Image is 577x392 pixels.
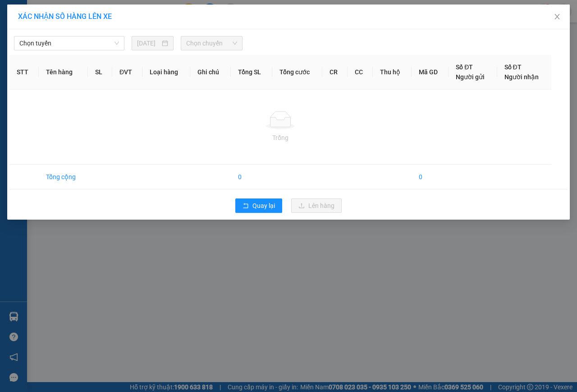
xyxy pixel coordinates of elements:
[19,36,119,50] span: Chọn tuyến
[348,55,373,90] th: CC
[243,203,249,210] span: rollback
[554,13,561,20] span: close
[20,65,55,71] span: 09:51:45 [DATE]
[142,55,190,90] th: Loại hàng
[373,55,412,90] th: Thu hộ
[39,55,88,90] th: Tên hàng
[71,40,110,45] span: Hotline: 19001152
[504,73,539,81] span: Người nhận
[3,65,55,71] span: In ngày:
[71,14,121,26] span: Bến xe [GEOGRAPHIC_DATA]
[231,165,273,189] td: 0
[71,27,124,38] span: 01 Võ Văn Truyện, KP.1, Phường 2
[545,5,570,30] button: Close
[456,63,473,71] span: Số ĐT
[252,201,275,211] span: Quay lại
[412,165,449,189] td: 0
[45,57,96,64] span: VPMC1208250004
[186,36,237,50] span: Chọn chuyến
[71,5,124,13] strong: ĐỒNG PHƯỚC
[456,73,485,81] span: Người gửi
[3,58,96,63] span: [PERSON_NAME]:
[190,55,230,90] th: Ghi chú
[112,55,142,90] th: ĐVT
[18,12,112,21] span: XÁC NHẬN SỐ HÀNG LÊN XE
[231,55,273,90] th: Tổng SL
[272,55,322,90] th: Tổng cước
[24,49,110,56] span: -----------------------------------------
[322,55,348,90] th: CR
[137,38,160,48] input: 12/08/2025
[504,63,522,71] span: Số ĐT
[17,133,544,143] div: Trống
[412,55,449,90] th: Mã GD
[235,198,282,213] button: rollbackQuay lại
[9,55,39,90] th: STT
[39,165,88,189] td: Tổng cộng
[3,5,43,45] img: logo
[88,55,112,90] th: SL
[291,198,342,213] button: uploadLên hàng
